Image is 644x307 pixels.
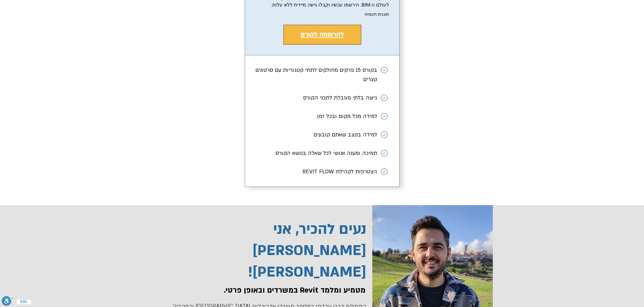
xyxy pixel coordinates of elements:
[255,162,389,176] li: הצטרפות לקהילת REVIT FLOW
[255,89,389,107] li: גישה בלתי מוגבלת לתכני הקורס
[224,285,366,295] span: מטמיע ומלמד Revit במשרדים ובאופן פרטי.
[255,125,389,144] li: למידה בקצב שאתם קובעים
[255,144,389,162] li: תמיכה ומענה אנושי לכל שאלה בנושא הקורס
[283,25,361,45] button: להרשמה לקורס
[255,66,389,89] li: בקורס 15 פרקים מחולקים לתתי קטגוריות עם סרטונים קצרים
[255,107,389,125] li: למידה מכל מקום ובכל זמן
[255,12,389,16] span: תוכנית חינמית
[248,219,366,282] span: נעים להכיר, אני [PERSON_NAME] [PERSON_NAME]!
[301,30,344,39] span: להרשמה לקורס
